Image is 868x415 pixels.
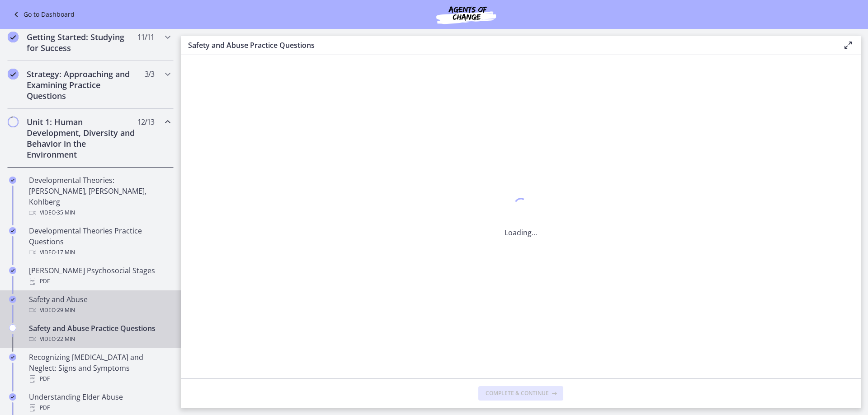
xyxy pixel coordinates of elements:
div: Video [29,305,170,316]
span: 3 / 3 [145,69,154,79]
button: Complete & continue [478,386,563,401]
div: PDF [29,373,170,384]
span: · 17 min [56,247,75,258]
div: Video [29,334,170,345]
i: Completed [9,267,16,274]
div: 1 [505,196,537,216]
div: Video [29,247,170,258]
i: Completed [8,69,19,79]
div: Recognizing [MEDICAL_DATA] and Neglect: Signs and Symptoms [29,352,170,384]
h3: Safety and Abuse Practice Questions [188,40,828,51]
i: Completed [9,227,16,234]
h2: Getting Started: Studying for Success [27,32,137,53]
div: PDF [29,402,170,413]
span: · 22 min [56,334,75,345]
span: · 35 min [56,207,75,218]
span: 12 / 13 [137,117,154,127]
div: Video [29,207,170,218]
div: PDF [29,276,170,287]
span: · 29 min [56,305,75,316]
img: Agents of Change [412,4,520,25]
div: Safety and Abuse Practice Questions [29,323,170,345]
div: Developmental Theories: [PERSON_NAME], [PERSON_NAME], Kohlberg [29,175,170,218]
i: Completed [9,393,16,401]
div: Safety and Abuse [29,294,170,316]
p: Loading... [505,227,537,238]
h2: Unit 1: Human Development, Diversity and Behavior in the Environment [27,117,137,160]
span: 11 / 11 [137,32,154,42]
h2: Strategy: Approaching and Examining Practice Questions [27,69,137,101]
div: Developmental Theories Practice Questions [29,225,170,258]
i: Completed [8,32,19,42]
div: [PERSON_NAME] Psychosocial Stages [29,265,170,287]
span: Complete & continue [486,390,549,397]
a: Go to Dashboard [11,9,75,20]
div: Understanding Elder Abuse [29,392,170,413]
i: Completed [9,354,16,361]
i: Completed [9,296,16,303]
i: Completed [9,177,16,184]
